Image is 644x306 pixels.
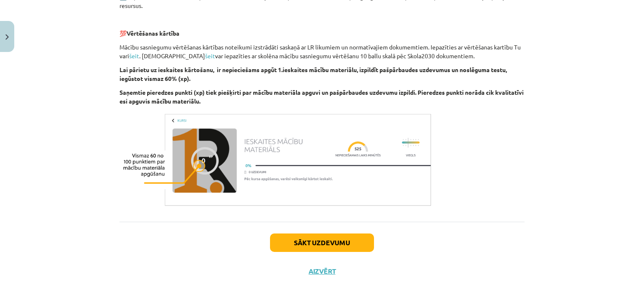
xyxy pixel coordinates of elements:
[127,29,179,37] strong: Vērtēšanas kārtība
[5,34,9,40] img: icon-close-lesson-0947bae3869378f0d4975bcd49f059093ad1ed9edebbc8119c70593378902aed.svg
[119,88,524,105] strong: Saņemtie pieredzes punkti (xp) tiek piešķirti par mācību materiāla apguvi un pašpārbaudes uzdevum...
[129,52,139,60] a: šeit
[306,267,338,275] button: Aizvērt
[205,52,215,60] a: šeit
[119,29,525,38] p: 💯
[119,43,525,60] p: Mācību sasniegumu vērtēšanas kārtības noteikumi izstrādāti saskaņā ar LR likumiem un normatīvajie...
[270,233,374,252] button: Sākt uzdevumu
[119,66,507,82] strong: Lai pārietu uz ieskaites kārtošanu, ir nepieciešams apgūt 1.ieskaites mācību materiālu, izpildīt ...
